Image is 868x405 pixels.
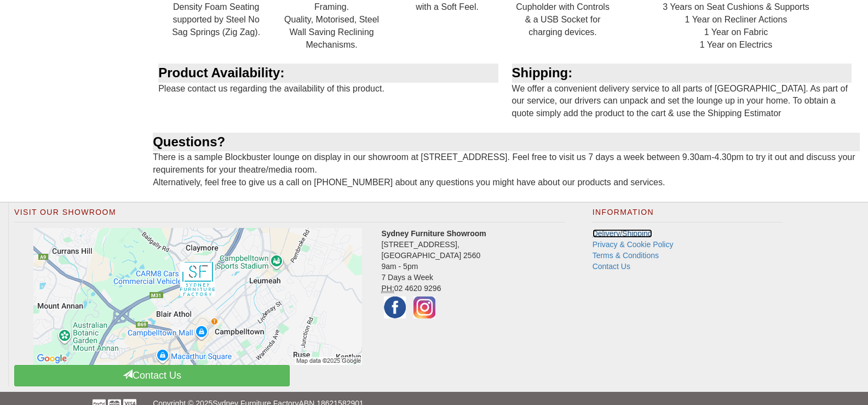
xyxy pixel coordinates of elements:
[593,240,674,249] a: Privacy & Cookie Policy
[593,208,782,223] h2: Information
[381,284,394,293] abbr: Phone
[381,294,409,321] img: Facebook
[593,262,630,271] a: Contact Us
[14,365,290,386] a: Contact Us
[22,228,373,365] a: Click to activate map
[33,228,362,365] img: Click to activate map
[593,229,652,238] a: Delivery/Shipping
[593,251,659,260] a: Terms & Conditions
[14,208,565,223] h2: Visit Our Showroom
[153,133,860,151] div: Questions?
[507,64,860,133] div: We offer a convenient delivery service to all parts of [GEOGRAPHIC_DATA]. As part of our service,...
[153,64,506,107] div: Please contact us regarding the availability of this product.
[381,229,486,238] strong: Sydney Furniture Showroom
[411,294,438,321] img: Instagram
[512,64,852,82] div: Shipping:
[158,64,498,82] div: Product Availability:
